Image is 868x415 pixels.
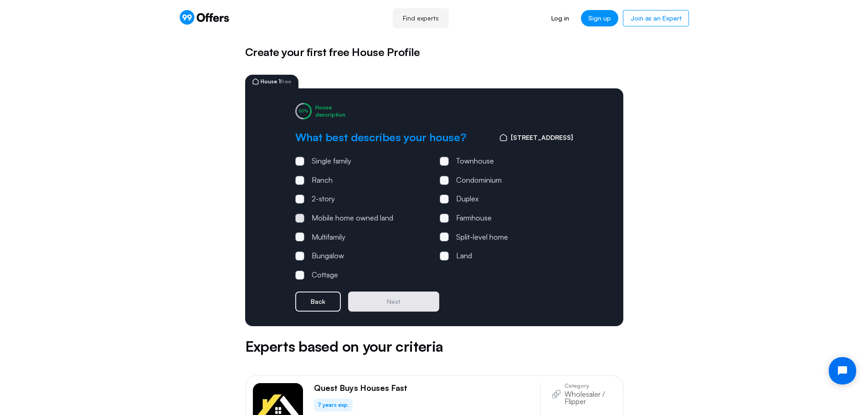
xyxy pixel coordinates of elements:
div: House description [315,104,345,118]
p: Category [565,383,616,389]
div: Multifamily [312,231,345,243]
button: Next [348,292,439,312]
a: Find experts [393,8,449,28]
span: [STREET_ADDRESS] [511,133,573,143]
button: Back [295,292,341,312]
div: 7 years exp. [314,399,353,411]
a: Log in [544,10,576,26]
div: 2-story [312,193,335,205]
h5: Create your first free House Profile [245,44,623,60]
h5: Experts based on your criteria [245,335,623,357]
iframe: Tidio Chat [821,349,864,392]
div: Mobile home owned land [312,212,393,224]
div: Condominium [456,174,502,186]
div: Split-level home [456,231,508,243]
div: Bungalow [312,250,344,262]
a: Sign up [581,10,618,26]
div: Ranch [312,174,333,186]
div: Single family [312,155,351,167]
span: House 1 [261,79,291,84]
div: Duplex [456,193,478,205]
p: Quest Buys Houses Fast [314,383,407,393]
span: free [281,78,291,85]
div: Land [456,250,472,262]
h2: What best describes your house? [295,130,467,144]
p: Wholesaler / Flipper [565,390,616,405]
div: Cottage [312,269,338,281]
a: Join as an Expert [623,10,689,26]
div: Farmhouse [456,212,492,224]
div: Townhouse [456,155,494,167]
